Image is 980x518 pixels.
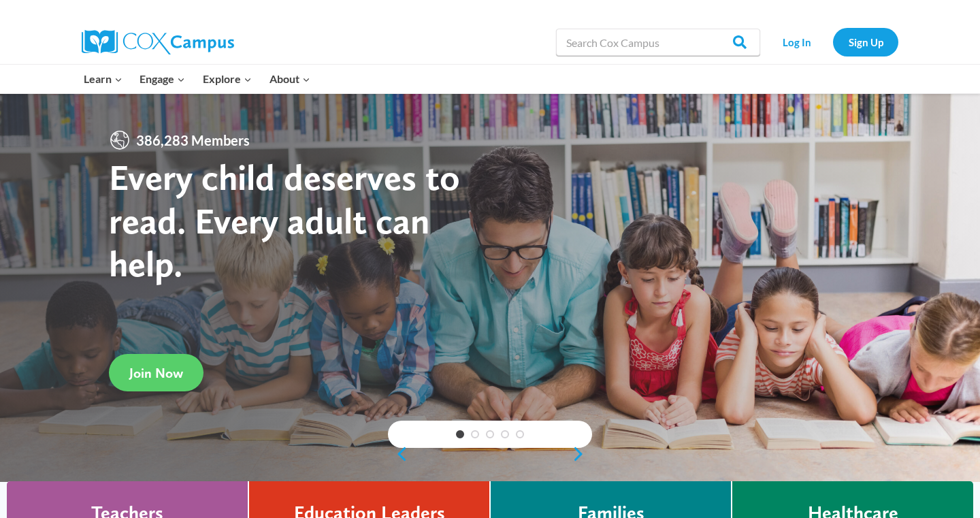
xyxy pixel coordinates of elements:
nav: Primary Navigation [75,65,318,93]
a: 3 [486,430,494,438]
span: Join Now [129,365,183,381]
span: Engage [140,70,185,88]
span: About [269,70,310,88]
strong: Every child deserves to read. Every adult can help. [109,155,460,285]
a: Log In [767,28,826,56]
span: Learn [84,70,122,88]
a: Join Now [109,354,203,391]
span: 386,283 Members [131,129,255,151]
div: content slider buttons [388,440,592,468]
a: Sign Up [833,28,898,56]
span: Explore [203,70,252,88]
a: previous [388,446,408,462]
a: 4 [501,430,509,438]
a: next [572,446,592,462]
a: 2 [471,430,479,438]
img: Cox Campus [82,30,234,54]
input: Search Cox Campus [556,29,760,56]
a: 5 [516,430,524,438]
nav: Secondary Navigation [767,28,898,56]
a: 1 [456,430,464,438]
